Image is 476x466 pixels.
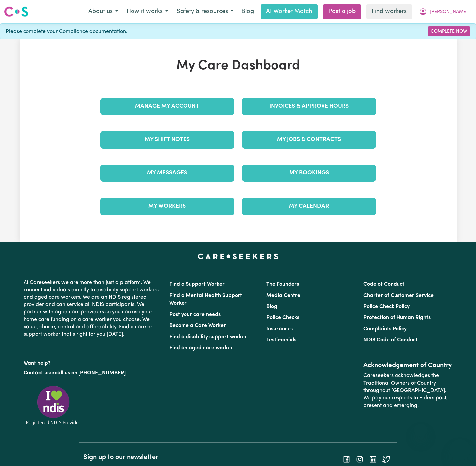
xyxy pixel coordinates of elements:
[363,369,452,412] p: Careseekers acknowledges the Traditional Owners of Country throughout [GEOGRAPHIC_DATA]. We pay o...
[369,456,377,462] a: Follow Careseekers on LinkedIn
[4,6,28,18] img: Careseekers logo
[261,4,318,19] a: AI Worker Match
[198,254,278,259] a: Careseekers home page
[169,334,247,340] a: Find a disability support worker
[24,276,161,341] p: At Careseekers we are more than just a platform. We connect individuals directly to disability su...
[55,370,126,376] a: call us on [PHONE_NUMBER]
[266,337,296,343] a: Testimonials
[430,8,468,16] span: [PERSON_NAME]
[169,282,225,287] a: Find a Support Worker
[266,282,299,287] a: The Founders
[363,362,452,369] h2: Acknowledgement of Country
[242,131,376,148] a: My Jobs & Contracts
[6,28,127,35] span: Please complete your Compliance documentation.
[266,293,300,298] a: Media Centre
[4,4,28,19] a: Careseekers logo
[238,4,258,19] a: Blog
[356,456,364,462] a: Follow Careseekers on Instagram
[266,304,277,309] a: Blog
[366,4,412,19] a: Find workers
[323,4,361,19] a: Post a job
[415,5,472,19] button: My Account
[100,98,234,115] a: Manage My Account
[428,26,470,36] a: Complete Now
[266,326,293,332] a: Insurances
[84,5,122,19] button: About us
[24,370,50,376] a: Contact us
[363,282,404,287] a: Code of Conduct
[382,456,390,462] a: Follow Careseekers on Twitter
[242,198,376,215] a: My Calendar
[169,345,233,351] a: Find an aged care worker
[169,323,226,328] a: Become a Care Worker
[122,5,172,19] button: How it works
[100,198,234,215] a: My Workers
[83,453,234,461] h2: Sign up to our newsletter
[100,131,234,148] a: My Shift Notes
[266,315,299,320] a: Police Checks
[24,357,161,367] p: Want help?
[96,58,380,74] h1: My Care Dashboard
[363,315,431,320] a: Protection of Human Rights
[414,424,427,437] iframe: Close message
[363,293,434,298] a: Charter of Customer Service
[363,337,418,343] a: NDIS Code of Conduct
[100,165,234,182] a: My Messages
[169,293,242,306] a: Find a Mental Health Support Worker
[242,98,376,115] a: Invoices & Approve Hours
[169,312,221,317] a: Post your care needs
[363,326,407,332] a: Complaints Policy
[450,439,471,461] iframe: Button to launch messaging window
[24,385,83,426] img: Registered NDIS provider
[242,165,376,182] a: My Bookings
[363,304,410,309] a: Police Check Policy
[343,456,350,462] a: Follow Careseekers on Facebook
[24,367,161,379] p: or
[172,5,238,19] button: Safety & resources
